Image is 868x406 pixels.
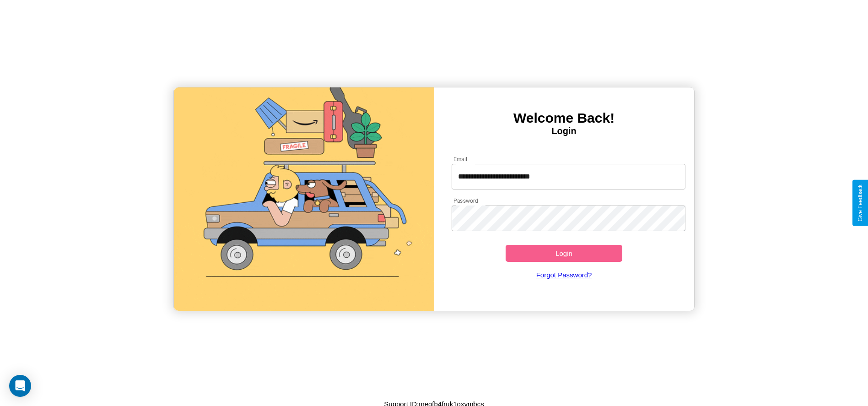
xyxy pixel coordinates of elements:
[453,197,478,205] label: Password
[506,245,623,262] button: Login
[447,262,681,288] a: Forgot Password?
[434,126,694,136] h4: Login
[174,87,434,311] img: gif
[434,110,694,126] h3: Welcome Back!
[857,184,863,222] div: Give Feedback
[453,155,468,163] label: Email
[9,375,31,397] div: Open Intercom Messenger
